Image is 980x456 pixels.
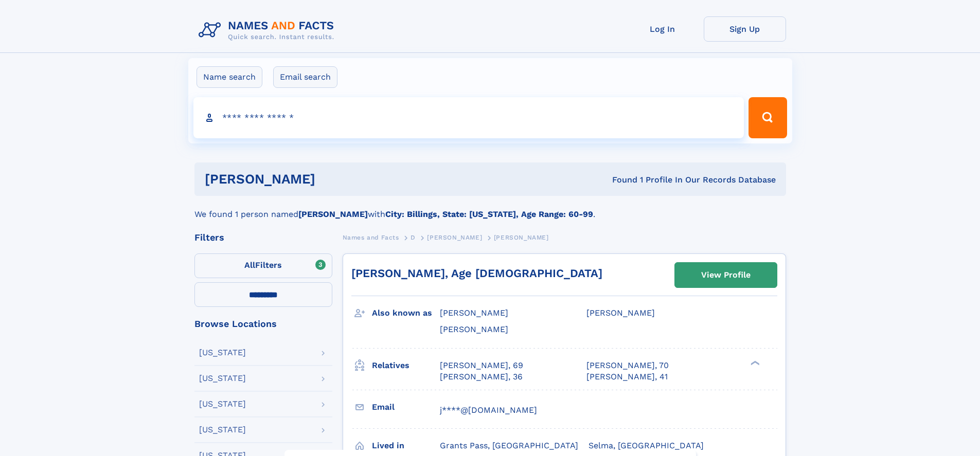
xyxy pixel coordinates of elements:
b: [PERSON_NAME] [298,209,368,219]
div: ❯ [748,359,760,366]
label: Filters [194,253,332,278]
span: [PERSON_NAME] [427,234,482,241]
h3: Email [372,398,440,416]
img: Logo Names and Facts [194,16,343,44]
label: Email search [273,66,337,88]
h3: Relatives [372,357,440,374]
a: [PERSON_NAME], 36 [440,371,523,382]
a: Log In [621,16,704,42]
a: Names and Facts [343,231,399,244]
h3: Lived in [372,437,440,454]
a: Sign Up [704,16,786,42]
div: [US_STATE] [199,426,246,434]
div: Browse Locations [194,319,332,329]
div: [US_STATE] [199,374,246,382]
span: D [411,234,416,241]
label: Name search [197,66,262,88]
div: We found 1 person named with . [194,196,786,221]
span: [PERSON_NAME] [440,324,508,334]
a: [PERSON_NAME], 70 [586,360,669,371]
div: Filters [194,233,332,242]
b: City: Billings, State: [US_STATE], Age Range: 60-99 [385,209,593,219]
span: [PERSON_NAME] [440,308,508,318]
a: [PERSON_NAME] [427,231,482,244]
span: [PERSON_NAME] [586,308,655,318]
div: [US_STATE] [199,400,246,408]
div: View Profile [701,263,751,287]
span: All [244,260,255,270]
button: Search Button [749,97,787,138]
span: Selma, [GEOGRAPHIC_DATA] [589,441,704,450]
a: View Profile [675,263,777,287]
div: Found 1 Profile In Our Records Database [464,174,776,186]
span: [PERSON_NAME] [494,234,549,241]
h3: Also known as [372,304,440,322]
a: [PERSON_NAME], Age [DEMOGRAPHIC_DATA] [351,267,602,280]
a: D [411,231,416,244]
input: search input [193,97,744,138]
span: Grants Pass, [GEOGRAPHIC_DATA] [440,441,578,450]
a: [PERSON_NAME], 69 [440,360,523,371]
a: [PERSON_NAME], 41 [586,371,668,382]
h1: [PERSON_NAME] [205,173,464,186]
div: [US_STATE] [199,349,246,357]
